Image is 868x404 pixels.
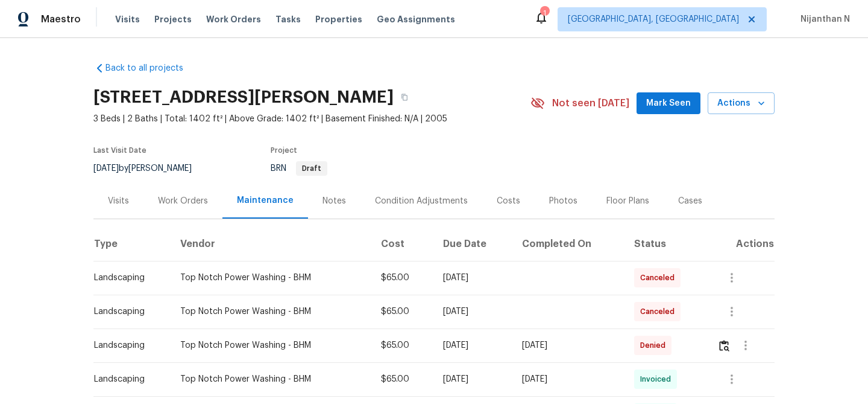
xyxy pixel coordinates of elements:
[108,195,129,207] div: Visits
[522,373,615,385] div: [DATE]
[381,272,423,284] div: $65.00
[381,373,423,385] div: $65.00
[271,164,327,173] span: BRN
[93,62,209,74] a: Back to all projects
[41,13,81,25] span: Maestro
[171,227,372,261] th: Vendor
[377,13,455,25] span: Geo Assignments
[180,272,362,284] div: Top Notch Power Washing - BHM
[206,13,261,25] span: Work Orders
[371,227,433,261] th: Cost
[646,96,691,111] span: Mark Seen
[94,373,161,385] div: Landscaping
[94,272,161,284] div: Landscaping
[315,13,362,25] span: Properties
[640,306,679,318] span: Canceled
[381,339,423,351] div: $65.00
[606,195,649,207] div: Floor Plans
[549,195,577,207] div: Photos
[708,227,775,261] th: Actions
[522,339,615,351] div: [DATE]
[158,195,208,207] div: Work Orders
[180,306,362,318] div: Top Notch Power Washing - BHM
[717,331,731,360] button: Review Icon
[275,15,301,24] span: Tasks
[394,86,415,108] button: Copy Address
[93,91,394,103] h2: [STREET_ADDRESS][PERSON_NAME]
[93,147,146,154] span: Last Visit Date
[640,272,679,284] span: Canceled
[443,339,503,351] div: [DATE]
[297,165,326,172] span: Draft
[637,92,700,115] button: Mark Seen
[381,306,423,318] div: $65.00
[433,227,512,261] th: Due Date
[93,161,206,176] div: by [PERSON_NAME]
[640,373,676,385] span: Invoiced
[180,339,362,351] div: Top Notch Power Washing - BHM
[443,373,503,385] div: [DATE]
[94,339,161,351] div: Landscaping
[568,13,739,25] span: [GEOGRAPHIC_DATA], [GEOGRAPHIC_DATA]
[154,13,192,25] span: Projects
[115,13,140,25] span: Visits
[719,340,729,351] img: Review Icon
[796,13,850,25] span: Nijanthan N
[93,164,119,173] span: [DATE]
[708,92,775,115] button: Actions
[94,306,161,318] div: Landscaping
[322,195,346,207] div: Notes
[443,272,503,284] div: [DATE]
[180,373,362,385] div: Top Notch Power Washing - BHM
[717,96,765,111] span: Actions
[443,306,503,318] div: [DATE]
[640,339,670,351] span: Denied
[540,7,549,19] div: 1
[678,195,702,207] div: Cases
[512,227,624,261] th: Completed On
[497,195,520,207] div: Costs
[93,227,171,261] th: Type
[624,227,708,261] th: Status
[93,113,530,125] span: 3 Beds | 2 Baths | Total: 1402 ft² | Above Grade: 1402 ft² | Basement Finished: N/A | 2005
[552,97,629,109] span: Not seen [DATE]
[237,194,294,207] div: Maintenance
[271,147,297,154] span: Project
[375,195,468,207] div: Condition Adjustments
